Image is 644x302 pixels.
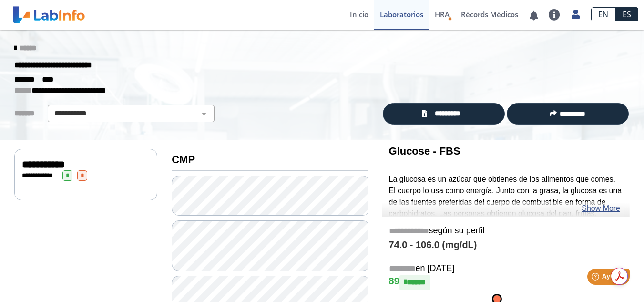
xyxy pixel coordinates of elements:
b: CMP [172,154,195,166]
b: Glucose - FBS [389,145,460,157]
a: ES [615,7,638,21]
a: EN [591,7,615,21]
p: La glucosa es un azúcar que obtienes de los alimentos que comes. El cuerpo lo usa como energía. J... [389,174,623,265]
span: HRA [435,10,450,19]
a: Show More [582,203,620,214]
h5: según su perfil [389,226,623,237]
h5: en [DATE] [389,263,623,274]
h4: 89 [389,275,623,290]
iframe: Help widget launcher [559,265,634,292]
h4: 74.0 - 106.0 (mg/dL) [389,240,623,251]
